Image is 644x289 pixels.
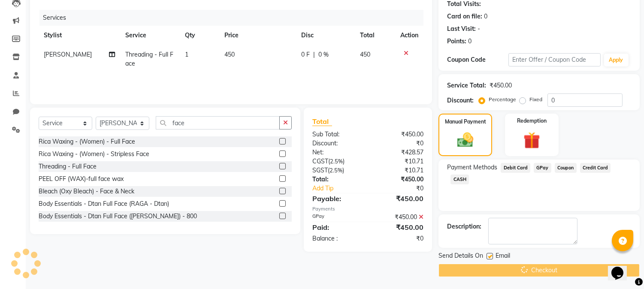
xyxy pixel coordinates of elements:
div: ₹450.00 [368,193,430,204]
div: Balance : [306,234,368,243]
span: [PERSON_NAME] [44,51,92,58]
span: 0 % [318,50,329,59]
iframe: chat widget [608,255,635,280]
span: GPay [534,163,551,173]
div: ₹10.71 [368,166,430,175]
span: Threading - Full Face [126,51,174,67]
div: Points: [447,37,466,46]
div: ( ) [306,166,368,175]
th: Action [395,26,423,45]
span: Payment Methods [447,163,497,172]
img: _cash.svg [452,131,478,149]
span: 0 F [301,50,310,59]
span: 2.5% [330,167,342,174]
span: 2.5% [330,158,343,165]
span: CASH [450,175,469,184]
label: Percentage [489,96,516,103]
button: Apply [604,54,629,66]
a: Add Tip [306,184,378,193]
div: - [478,24,480,33]
span: Total [312,117,332,126]
div: ₹0 [368,234,430,243]
div: ₹450.00 [490,81,512,90]
label: Fixed [529,96,542,103]
div: Rica Waxing - (Women) - Full Face [39,137,135,146]
div: Rica Waxing - (Women) - Stripless Face [39,150,149,159]
div: Threading - Full Face [39,162,97,171]
th: Price [219,26,296,45]
span: 1 [185,51,188,58]
div: ₹428.57 [368,148,430,157]
div: Bleach (Oxy Bleach) - Face & Neck [39,187,134,196]
div: Sub Total: [306,130,368,139]
div: ₹450.00 [368,175,430,184]
span: Send Details On [438,251,483,262]
span: 450 [224,51,235,58]
div: PEEL OFF (WAX)-full face wax [39,175,124,184]
span: SGST [312,166,328,174]
th: Service [121,26,180,45]
div: ₹10.71 [368,157,430,166]
th: Stylist [39,26,121,45]
label: Manual Payment [445,118,486,126]
div: ₹0 [378,184,430,193]
div: Discount: [447,96,474,105]
span: | [313,50,315,59]
span: Coupon [555,163,577,173]
div: Payable: [306,193,368,204]
div: Description: [447,222,481,231]
div: Services [39,10,430,26]
div: Total: [306,175,368,184]
span: Debit Card [501,163,530,173]
div: Body Essentials - Dtan Full Face ([PERSON_NAME]) - 800 [39,212,197,221]
div: 0 [484,12,487,21]
input: Search or Scan [156,116,280,129]
th: Qty [180,26,219,45]
th: Disc [296,26,355,45]
div: Card on file: [447,12,482,21]
div: 0 [468,37,472,46]
div: ₹450.00 [368,130,430,139]
div: Discount: [306,139,368,148]
th: Total [355,26,396,45]
div: Paid: [306,222,368,232]
div: ₹450.00 [368,213,430,222]
div: ₹450.00 [368,222,430,232]
div: Service Total: [447,81,486,90]
div: GPay [306,213,368,222]
label: Redemption [517,117,547,125]
span: CGST [312,157,328,165]
div: ₹0 [368,139,430,148]
input: Enter Offer / Coupon Code [508,53,600,66]
span: Email [496,251,510,262]
div: Coupon Code [447,55,508,64]
div: Last Visit: [447,24,476,33]
span: Credit Card [580,163,611,173]
div: Body Essentials - Dtan Full Face (RAGA - Dtan) [39,199,169,208]
div: Net: [306,148,368,157]
span: 450 [360,51,371,58]
img: _gift.svg [518,130,545,151]
div: ( ) [306,157,368,166]
div: Payments [312,205,423,213]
